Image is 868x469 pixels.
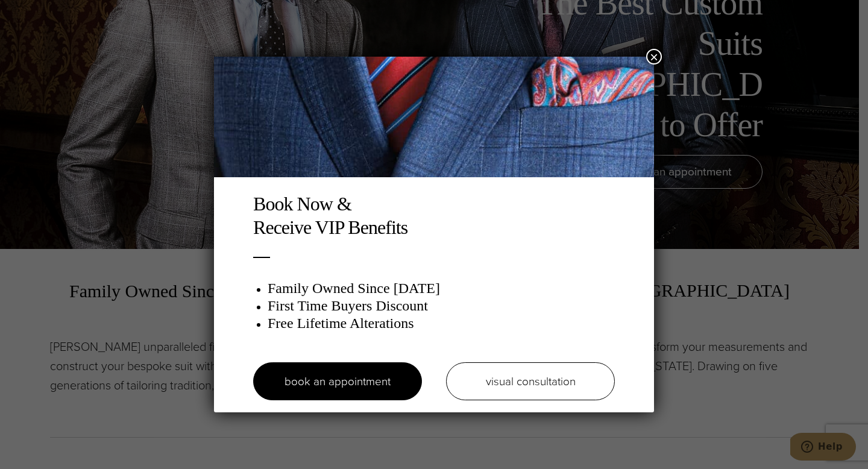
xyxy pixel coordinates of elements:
[268,280,615,297] h3: Family Owned Since [DATE]
[28,8,52,19] span: Help
[646,49,662,65] button: Close
[253,192,615,239] h2: Book Now & Receive VIP Benefits
[446,362,615,400] a: visual consultation
[253,362,422,400] a: book an appointment
[268,297,615,315] h3: First Time Buyers Discount
[268,315,615,332] h3: Free Lifetime Alterations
